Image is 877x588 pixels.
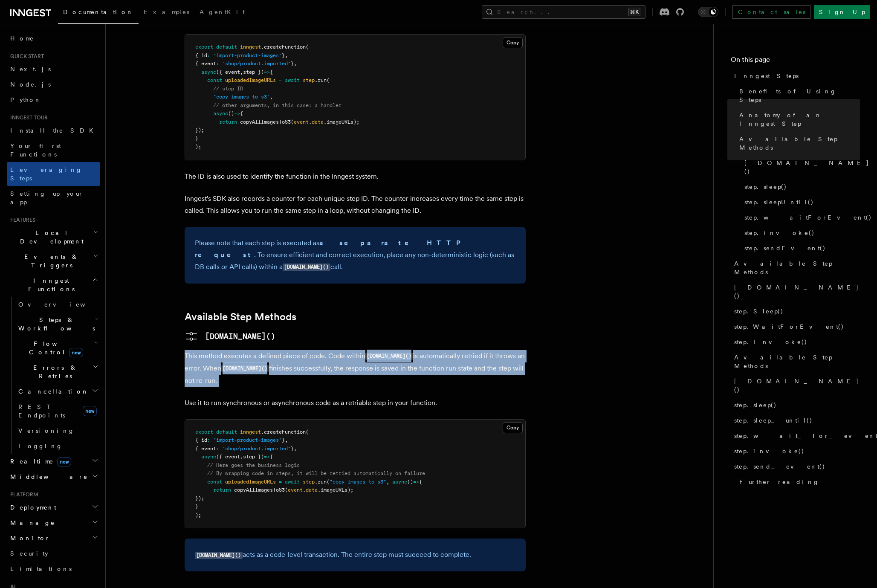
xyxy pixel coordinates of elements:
span: data [306,487,318,493]
span: [DOMAIN_NAME]() [734,283,860,300]
button: Copy [503,37,523,48]
a: Available Step Methods [731,350,860,374]
span: copyAllImagesToS3 [234,487,285,493]
span: Overview [18,301,106,308]
a: Examples [139,3,194,23]
button: Steps & Workflows [15,312,100,336]
a: Contact sales [732,5,810,19]
a: Available Step Methods [736,131,860,155]
span: ( [291,119,294,125]
span: , [386,479,389,485]
span: default [216,44,237,50]
span: new [69,348,83,357]
button: Inngest Functions [7,273,100,297]
a: Available Step Methods [185,311,296,323]
span: // other arguments, in this case: a handler [213,102,342,108]
a: Node.js [7,77,100,92]
button: Local Development [7,225,100,249]
a: step.sleep() [731,397,860,413]
a: REST Endpointsnew [15,399,100,423]
span: step.sleepUntil() [744,198,814,206]
span: await [285,479,300,485]
span: step [303,77,315,83]
span: } [282,437,285,443]
span: { [270,454,273,460]
a: step.sendEvent() [741,240,860,256]
a: step.sleep() [741,179,860,194]
span: { [270,69,273,75]
button: Errors & Retries [15,360,100,384]
a: step.sleep_until() [731,413,860,428]
span: step.send_event() [734,462,825,471]
span: new [83,406,97,416]
span: ({ event [216,454,240,460]
span: inngest [240,429,261,435]
span: .run [315,479,327,485]
span: Versioning [18,427,75,434]
span: "copy-images-to-s3" [213,94,270,100]
div: Inngest Functions [7,297,100,454]
span: "import-product-images" [213,52,282,58]
button: Flow Controlnew [15,336,100,360]
button: Monitor [7,530,100,546]
span: default [216,429,237,435]
span: Security [10,550,48,557]
span: step.waitForEvent() [744,213,872,222]
a: step.send_event() [731,459,860,474]
a: [DOMAIN_NAME]() [731,374,860,397]
span: [DOMAIN_NAME]() [744,159,869,176]
a: step.wait_for_event() [731,428,860,443]
span: [DOMAIN_NAME]() [734,377,860,394]
a: step.invoke() [741,225,860,240]
span: .imageURLs); [318,487,353,493]
span: { event [195,61,216,67]
span: // step ID [213,86,243,92]
span: Inngest tour [7,114,48,121]
span: Local Development [7,229,93,246]
span: AgentKit [200,9,245,15]
span: Manage [7,518,55,527]
span: => [264,69,270,75]
span: step [303,479,315,485]
span: }); [195,495,204,501]
a: Your first Functions [7,138,100,162]
button: Search...⌘K [482,5,645,19]
a: Python [7,92,100,107]
span: Setting up your app [10,190,84,206]
a: step.WaitForEvent() [731,319,860,334]
span: Deployment [7,503,56,512]
p: Inngest's SDK also records a counter for each unique step ID. The counter increases every time th... [185,193,526,217]
span: .createFunction [261,44,306,50]
span: Quick start [7,53,44,60]
span: ( [306,429,309,435]
span: "shop/product.imported" [222,61,291,67]
span: return [219,119,237,125]
a: Overview [15,297,100,312]
span: } [282,52,285,58]
a: Documentation [58,3,139,24]
span: .imageURLs); [324,119,359,125]
span: { [240,110,243,116]
button: Realtimenew [7,454,100,469]
span: : [207,52,210,58]
span: step }) [243,454,264,460]
span: await [285,77,300,83]
span: "copy-images-to-s3" [330,479,386,485]
span: Your first Functions [10,142,61,158]
a: Home [7,31,100,46]
span: ); [195,512,201,518]
code: [DOMAIN_NAME]() [283,264,330,271]
span: step.sendEvent() [744,244,826,252]
span: , [285,437,288,443]
h4: On this page [731,55,860,68]
span: Logging [18,443,63,449]
a: Sign Up [814,5,870,19]
span: => [264,454,270,460]
a: step.waitForEvent() [741,210,860,225]
span: ( [327,479,330,485]
span: , [294,61,297,67]
span: Steps & Workflows [15,316,95,333]
span: async [201,454,216,460]
span: step.invoke() [734,447,805,455]
span: .createFunction [261,429,306,435]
